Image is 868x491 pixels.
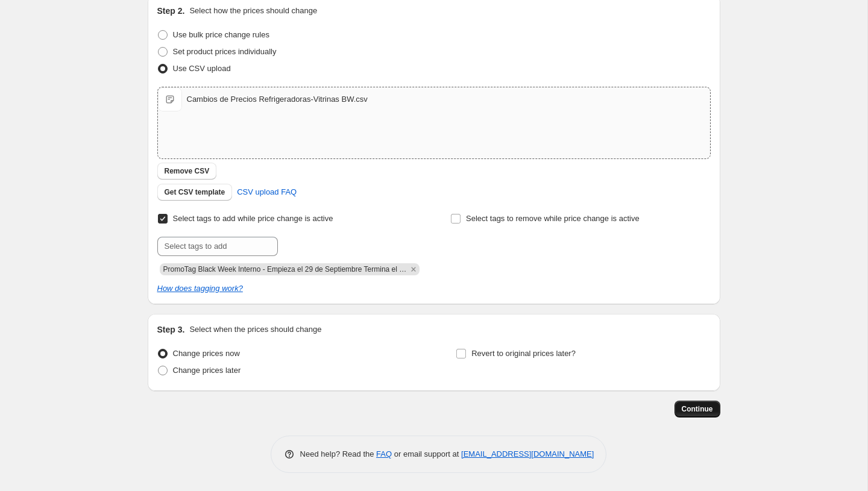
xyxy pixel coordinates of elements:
[392,449,461,458] span: or email support at
[165,187,225,197] span: Get CSV template
[157,284,243,293] a: How does tagging work?
[173,366,241,375] span: Change prices later
[461,449,594,458] a: [EMAIL_ADDRESS][DOMAIN_NAME]
[471,349,576,358] span: Revert to original prices later?
[173,64,231,73] span: Use CSV upload
[173,214,333,223] span: Select tags to add while price change is active
[157,163,217,180] button: Remove CSV
[230,183,304,202] a: CSV upload FAQ
[675,401,720,418] button: Continue
[237,186,297,198] span: CSV upload FAQ
[682,404,713,414] span: Continue
[189,324,321,336] p: Select when the prices should change
[466,214,640,223] span: Select tags to remove while price change is active
[187,93,368,105] div: Cambios de Precios Refrigeradoras-Vitrinas BW.csv
[157,324,185,336] h2: Step 3.
[157,184,233,201] button: Get CSV template
[173,30,269,39] span: Use bulk price change rules
[163,265,441,274] span: PromoTag Black Week Interno - Empieza el 29 de Septiembre Termina el 6 de Octubre
[300,449,377,458] span: Need help? Read the
[165,166,210,176] span: Remove CSV
[173,47,277,56] span: Set product prices individually
[157,5,185,17] h2: Step 2.
[189,5,317,17] p: Select how the prices should change
[408,264,419,275] button: Remove PromoTag Black Week Interno - Empieza el 29 de Septiembre Termina el 6 de Octubre
[173,349,240,358] span: Change prices now
[157,237,278,256] input: Select tags to add
[376,449,392,458] a: FAQ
